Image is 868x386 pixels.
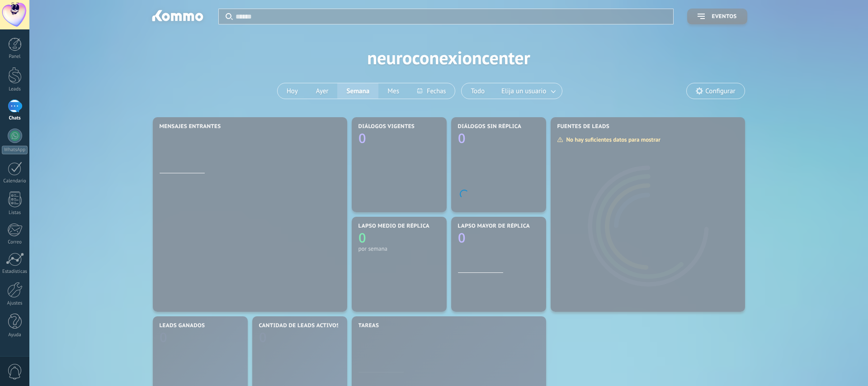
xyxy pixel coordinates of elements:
[2,54,28,60] div: Panel
[2,115,28,121] div: Chats
[2,239,28,245] div: Correo
[2,269,28,275] div: Estadísticas
[2,178,28,184] div: Calendario
[2,146,28,154] div: WhatsApp
[2,210,28,216] div: Listas
[2,300,28,306] div: Ajustes
[2,86,28,92] div: Leads
[2,332,28,338] div: Ayuda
